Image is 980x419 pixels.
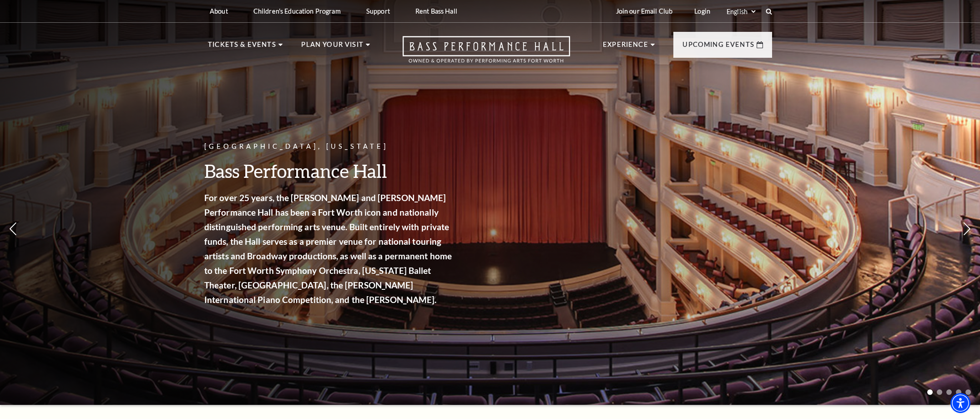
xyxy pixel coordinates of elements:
[366,7,390,15] p: Support
[603,39,648,56] p: Experience
[204,192,452,305] strong: For over 25 years, the [PERSON_NAME] and [PERSON_NAME] Performance Hall has been a Fort Worth ico...
[415,7,457,15] p: Rent Bass Hall
[725,7,757,16] select: Select:
[210,7,228,15] p: About
[950,393,970,413] div: Accessibility Menu
[204,141,455,152] p: [GEOGRAPHIC_DATA], [US_STATE]
[301,39,364,56] p: Plan Your Visit
[208,39,276,56] p: Tickets & Events
[204,159,455,182] h3: Bass Performance Hall
[253,7,341,15] p: Children's Education Program
[682,39,754,56] p: Upcoming Events
[370,36,603,72] a: Open this option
